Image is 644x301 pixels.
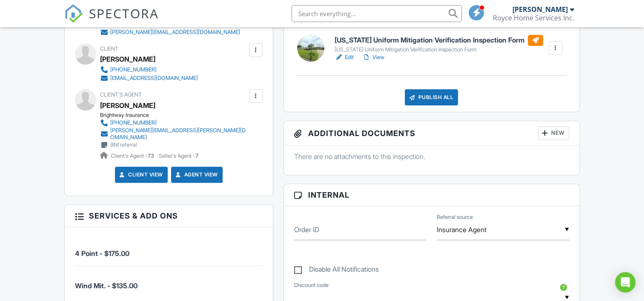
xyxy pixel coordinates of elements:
div: Royce Home Services Inc. [493,14,574,22]
span: Wind Mit. - $135.00 [75,281,137,290]
div: [PERSON_NAME][EMAIL_ADDRESS][PERSON_NAME][DOMAIN_NAME] [110,127,246,141]
div: Open Intercom Messenger [615,272,635,292]
div: New [538,126,569,140]
a: [PERSON_NAME][EMAIL_ADDRESS][DOMAIN_NAME] [100,28,240,37]
div: Publish All [405,89,458,105]
a: SPECTORA [64,11,159,29]
label: Referral source [437,213,473,221]
a: Edit [335,53,354,62]
div: Brightway Insurance [100,112,253,119]
h3: Services & Add ons [65,205,272,227]
p: There are no attachments to this inspection. [294,152,569,161]
span: SPECTORA [89,4,159,22]
a: [EMAIL_ADDRESS][DOMAIN_NAME] [100,74,198,82]
div: [PHONE_NUMBER] [110,119,157,126]
input: Search everything... [292,5,462,22]
strong: 7 [195,153,198,159]
a: Agent View [174,170,218,179]
span: Client's Agent - [111,153,155,159]
div: [PERSON_NAME] [512,5,568,14]
strong: 73 [148,153,154,159]
li: Service: 4 Point [75,233,262,265]
div: [PERSON_NAME][EMAIL_ADDRESS][DOMAIN_NAME] [110,29,240,36]
a: [PERSON_NAME][EMAIL_ADDRESS][PERSON_NAME][DOMAIN_NAME] [100,127,246,141]
div: [US_STATE] Uniform Mitigation Verification Inspection Form [335,46,543,53]
a: View [362,53,384,62]
h3: Internal [284,184,579,206]
span: Seller's Agent - [159,153,198,159]
div: [PHONE_NUMBER] [110,66,157,73]
a: [US_STATE] Uniform Mitigation Verification Inspection Form [US_STATE] Uniform Mitigation Verifica... [335,35,543,54]
a: [PHONE_NUMBER] [100,65,198,74]
h6: [US_STATE] Uniform Mitigation Verification Inspection Form [335,35,543,46]
h3: Additional Documents [284,121,579,145]
span: Client [100,45,118,52]
label: Order ID [294,225,319,234]
div: [PERSON_NAME] [100,53,155,65]
img: The Best Home Inspection Software - Spectora [64,4,83,23]
span: 4 Point - $175.00 [75,249,129,258]
span: Client's Agent [100,91,142,98]
a: Client View [118,170,163,179]
label: Disable All Notifications [294,265,379,276]
div: [EMAIL_ADDRESS][DOMAIN_NAME] [110,75,198,82]
label: Discount code [294,281,329,289]
a: [PHONE_NUMBER] [100,119,246,127]
div: BNI referral [110,142,137,148]
li: Service: Wind Mit. [75,266,262,297]
a: [PERSON_NAME] [100,99,155,112]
